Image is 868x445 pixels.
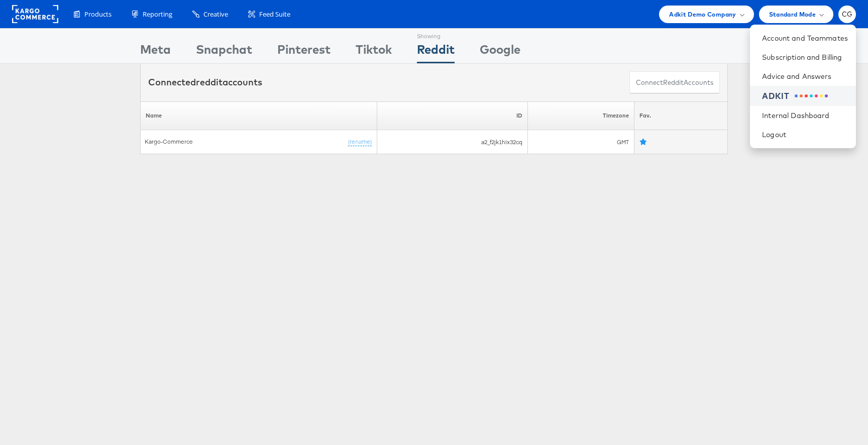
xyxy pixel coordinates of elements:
a: Logout [762,130,848,140]
div: Connected accounts [148,76,262,89]
div: ADKIT [762,90,790,102]
th: Timezone [527,101,634,130]
a: Internal Dashboard [762,110,848,121]
div: Tiktok [356,41,392,63]
th: Name [141,101,377,130]
span: Feed Suite [259,10,290,19]
span: Adkit Demo Company [669,9,736,20]
span: reddit [196,76,223,88]
div: Reddit [417,41,455,63]
span: Products [84,10,112,19]
span: CG [842,11,853,18]
th: ID [377,101,528,130]
td: Kargo-Commerce [141,130,377,154]
div: Pinterest [277,41,331,63]
a: Subscription and Billing [762,52,848,62]
div: Google [480,41,520,63]
span: reddit [663,78,684,87]
span: Standard Mode [769,9,816,20]
a: Advice and Answers [762,71,848,81]
span: Creative [203,10,228,19]
a: Account and Teammates [762,33,848,43]
td: a2_f2jk1hlx32cq [377,130,528,154]
td: GMT [527,130,634,154]
div: Snapchat [196,41,252,63]
a: ADKIT [762,90,848,102]
span: Reporting [143,10,172,19]
div: Meta [140,41,171,63]
a: (rename) [348,138,372,146]
button: ConnectredditAccounts [629,71,720,94]
div: Showing [417,29,455,41]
